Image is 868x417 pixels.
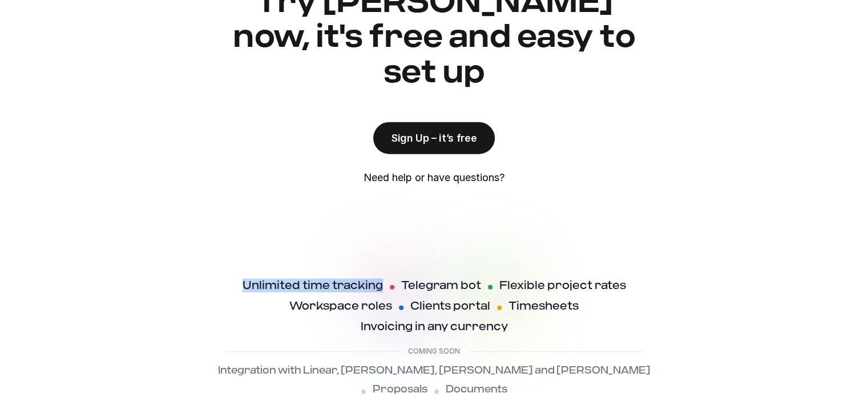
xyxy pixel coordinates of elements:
h4: Clients portal [410,299,490,313]
p: Integration with Linear, [PERSON_NAME], [PERSON_NAME] and [PERSON_NAME] [218,365,651,378]
h4: Timesheets [508,299,579,313]
h4: Workspace roles [289,299,392,313]
h4: Invoicing in any currency [361,320,508,334]
p: Sign Up – it’s free [391,132,477,144]
p: Documents [446,384,507,396]
p: Proposals [373,384,427,396]
h4: Flexible project rates [499,279,626,292]
a: Need help or have questions? [350,161,518,193]
a: Sign Up – it’s free [373,122,495,154]
h4: Telegram bot [401,279,481,292]
p: Coming soon [408,347,460,355]
h4: Unlimited time tracking [243,279,383,292]
p: Need help or have questions? [364,171,504,183]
